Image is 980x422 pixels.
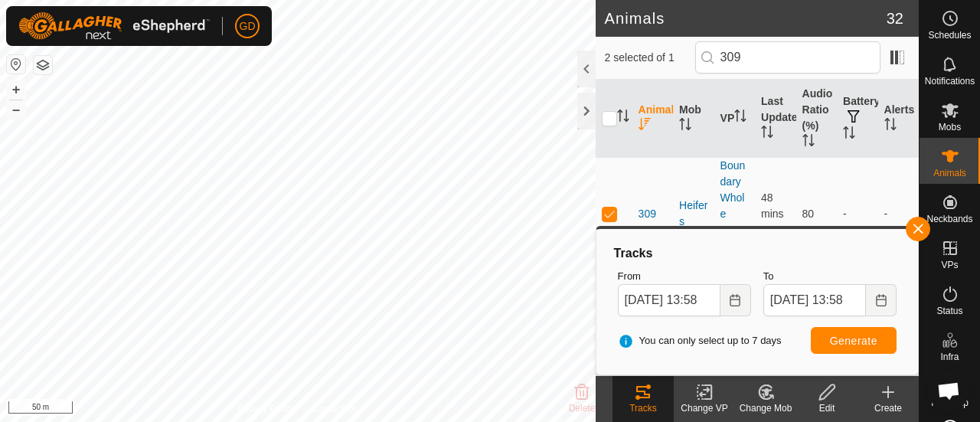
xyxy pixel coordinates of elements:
[18,12,210,40] img: Gallagher Logo
[612,401,674,415] div: Tracks
[755,80,795,158] th: Last Updated
[605,9,887,28] h2: Animals
[695,41,880,74] input: Search (S)
[866,284,897,316] button: Choose Date
[926,214,972,224] span: Neckbands
[617,112,629,124] p-sorticon: Activate to sort
[796,401,857,415] div: Edit
[734,112,746,124] p-sorticon: Activate to sort
[925,77,975,86] span: Notifications
[763,269,897,284] label: To
[240,18,256,34] span: GD
[939,123,961,132] span: Mobs
[830,335,877,347] span: Generate
[796,80,837,158] th: Audio Ratio (%)
[887,7,903,30] span: 32
[673,80,714,158] th: Mob
[639,206,656,222] span: 309
[7,55,25,74] button: Reset Map
[857,401,919,415] div: Create
[878,80,919,158] th: Alerts
[612,244,903,263] div: Tracks
[618,333,782,348] span: You can only select up to 7 days
[237,402,295,416] a: Privacy Policy
[931,398,969,407] span: Heatmap
[933,168,966,178] span: Animals
[632,80,673,158] th: Animal
[941,260,958,270] span: VPs
[735,401,796,415] div: Change Mob
[34,56,52,74] button: Map Layers
[843,129,855,141] p-sorticon: Activate to sort
[7,100,25,119] button: –
[720,284,751,316] button: Choose Date
[761,128,773,140] p-sorticon: Activate to sort
[811,327,897,354] button: Generate
[878,157,919,270] td: -
[605,50,695,66] span: 2 selected of 1
[639,120,651,132] p-sorticon: Activate to sort
[936,306,962,316] span: Status
[761,191,784,236] span: 12 Oct 2025, 2:44 pm
[312,402,358,416] a: Contact Us
[720,159,746,268] a: Boundary Whole Farm Paddock
[679,198,707,230] div: Heifers
[837,157,877,270] td: -
[7,80,25,99] button: +
[802,208,815,220] span: 80
[714,80,755,158] th: VP
[928,31,971,40] span: Schedules
[679,120,691,132] p-sorticon: Activate to sort
[674,401,735,415] div: Change VP
[940,352,959,361] span: Infra
[928,370,969,411] div: Open chat
[884,120,897,132] p-sorticon: Activate to sort
[802,136,815,149] p-sorticon: Activate to sort
[837,80,877,158] th: Battery
[618,269,751,284] label: From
